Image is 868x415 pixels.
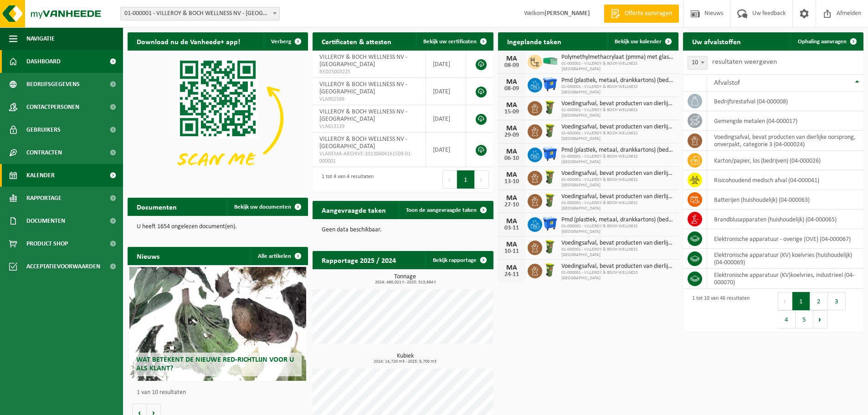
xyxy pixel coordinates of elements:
span: Bekijk uw documenten [234,204,291,210]
div: 10-11 [503,248,521,255]
strong: [PERSON_NAME] [544,10,590,17]
span: Contracten [26,141,62,164]
span: Gebruikers [26,118,61,141]
span: 2024: 486,021 t - 2025: 313,684 t [317,280,493,285]
span: VLA902589 [319,96,419,103]
button: Next [813,310,827,328]
td: batterijen (huishoudelijk) (04-000063) [707,190,863,210]
div: 24-11 [503,272,521,278]
span: 01-000001 - VILLEROY & BOCH WELLNESS NV - ROESELARE [121,7,279,20]
span: Documenten [26,210,65,232]
span: Verberg [271,39,291,45]
td: [DATE] [426,133,466,167]
span: VILLEROY & BOCH WELLNESS NV - [GEOGRAPHIC_DATA] [319,54,407,68]
img: Download de VHEPlus App [128,51,308,186]
span: 01-000001 - VILLEROY & BOCH WELLNESS [GEOGRAPHIC_DATA] [561,270,674,281]
button: Previous [778,292,792,310]
img: WB-1100-HPE-BE-01 [542,77,558,92]
div: 08-09 [503,86,521,92]
span: Contactpersonen [26,96,79,118]
span: Pmd (plastiek, metaal, drankkartons) (bedrijven) [561,77,674,84]
div: MA [503,218,521,225]
span: Acceptatievoorwaarden [26,255,100,278]
div: MA [503,195,521,202]
span: Pmd (plastiek, metaal, drankkartons) (bedrijven) [561,216,674,224]
td: risicohoudend medisch afval (04-000041) [707,170,863,190]
span: VILLEROY & BOCH WELLNESS NV - [GEOGRAPHIC_DATA] [319,81,407,95]
span: Bekijk uw kalender [615,39,662,45]
td: [DATE] [426,51,466,78]
a: Bekijk uw certificaten [416,32,493,51]
span: 01-000001 - VILLEROY & BOCH WELLNESS [GEOGRAPHIC_DATA] [561,84,674,95]
div: MA [503,171,521,179]
span: Voedingsafval, bevat producten van dierlijke oorsprong, onverpakt, categorie 3 [561,240,674,247]
button: 4 [778,310,796,328]
button: Previous [442,170,457,189]
span: VILLEROY & BOCH WELLNESS NV - [GEOGRAPHIC_DATA] [319,108,407,123]
h3: Kubiek [317,353,493,364]
a: Offerte aanvragen [604,5,679,23]
div: 06-10 [503,155,521,162]
td: brandblusapparaten (huishoudelijk) (04-000065) [707,210,863,229]
span: VILLEROY & BOCH WELLNESS NV - [GEOGRAPHIC_DATA] [319,136,407,150]
span: Toon de aangevraagde taken [406,207,477,213]
a: Bekijk rapportage [426,251,493,269]
button: 1 [457,170,475,189]
img: HK-XP-30-GN-00 [542,57,558,65]
a: Bekijk uw kalender [607,32,678,51]
span: 2024: 14,720 m3 - 2025: 9,700 m3 [317,359,493,364]
button: 3 [828,292,846,310]
div: MA [503,55,521,62]
span: 01-000001 - VILLEROY & BOCH WELLNESS [GEOGRAPHIC_DATA] [561,247,674,258]
span: Bedrijfsgegevens [26,73,80,96]
button: 5 [796,310,813,328]
a: Toon de aangevraagde taken [399,201,493,219]
span: Navigatie [26,27,55,50]
td: elektronische apparatuur (KV) koelvries (huishoudelijk) (04-000069) [707,249,863,269]
h2: Uw afvalstoffen [683,32,750,50]
div: 1 tot 10 van 46 resultaten [688,291,750,329]
button: Verberg [264,32,307,51]
span: Voedingsafval, bevat producten van dierlijke oorsprong, onverpakt, categorie 3 [561,193,674,200]
span: 01-000001 - VILLEROY & BOCH WELLNESS [GEOGRAPHIC_DATA] [561,108,674,118]
img: WB-1100-HPE-BE-01 [542,216,558,231]
p: U heeft 1654 ongelezen document(en). [137,224,299,230]
div: MA [503,125,521,132]
span: Voedingsafval, bevat producten van dierlijke oorsprong, onverpakt, categorie 3 [561,263,674,270]
span: 01-000001 - VILLEROY & BOCH WELLNESS [GEOGRAPHIC_DATA] [561,224,674,235]
span: 01-000001 - VILLEROY & BOCH WELLNESS [GEOGRAPHIC_DATA] [561,200,674,211]
span: VLA613139 [319,123,419,130]
td: [DATE] [426,105,466,133]
td: gemengde metalen (04-000017) [707,111,863,131]
div: 1 tot 4 van 4 resultaten [317,169,374,190]
span: 10 [688,56,707,69]
img: WB-0060-HPE-GN-50 [542,239,558,255]
img: WB-0060-HPE-GN-50 [542,123,558,138]
a: Wat betekent de nieuwe RED-richtlijn voor u als klant? [129,267,306,381]
span: Voedingsafval, bevat producten van dierlijke oorsprong, onverpakt, categorie 3 [561,100,674,108]
a: Alle artikelen [251,247,307,265]
div: 08-09 [503,62,521,69]
span: 10 [688,56,708,70]
h3: Tonnage [317,274,493,285]
td: [DATE] [426,78,466,105]
div: MA [503,102,521,109]
img: WB-0060-HPE-GN-50 [542,193,558,208]
span: RED25003225 [319,68,419,76]
img: WB-0060-HPE-GN-50 [542,100,558,115]
button: 2 [810,292,828,310]
p: 1 van 10 resultaten [137,389,303,396]
span: Voedingsafval, bevat producten van dierlijke oorsprong, onverpakt, categorie 3 [561,170,674,177]
img: WB-0060-HPE-GN-50 [542,262,558,278]
td: elektronische apparatuur (KV)koelvries, industrieel (04-000070) [707,269,863,289]
div: 29-09 [503,132,521,138]
div: 13-10 [503,179,521,185]
h2: Certificaten & attesten [313,32,401,50]
span: Afvalstof [714,79,740,87]
img: WB-0060-HPE-GN-50 [542,169,558,185]
button: 1 [792,292,810,310]
button: Next [475,170,489,189]
div: 27-10 [503,202,521,208]
h2: Ingeplande taken [498,32,570,50]
label: resultaten weergeven [712,58,777,66]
